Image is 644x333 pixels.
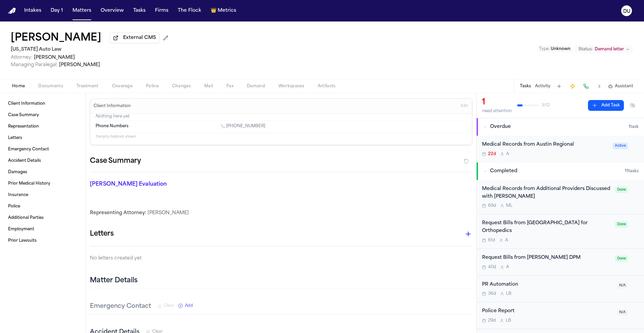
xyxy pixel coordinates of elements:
[617,309,628,316] span: N/A
[5,178,80,189] a: Prior Medical History
[482,220,611,235] div: Request Bills from [GEOGRAPHIC_DATA] for Orthopedics
[5,133,80,143] a: Letters
[625,169,639,174] span: 11 task s
[76,84,99,89] span: Treatment
[477,214,644,249] div: Open task: Request Bills from LKO Center for Orthopedics
[568,82,577,91] button: Create Immediate Task
[579,47,593,52] span: Status:
[98,5,126,17] a: Overview
[123,35,156,41] span: External CMS
[595,47,624,52] span: Demand letter
[575,45,633,53] button: Change status from Demand letter
[477,136,644,162] div: Open task: Medical Records from Austin Regional
[488,151,496,157] span: 22d
[505,238,508,243] span: A
[5,167,80,178] a: Damages
[539,47,550,51] span: Type :
[541,103,550,108] span: 3 / 12
[488,265,496,270] span: 40d
[627,100,639,111] button: Hide completed tasks (⌘⇧H)
[488,291,496,296] span: 36d
[172,84,191,89] span: Changes
[11,46,171,54] h2: [US_STATE] Auto Law
[551,47,571,51] span: Unknown
[90,180,212,188] p: [PERSON_NAME] Evaluation
[11,32,101,44] button: Edit matter name
[615,187,628,193] span: Done
[70,5,94,17] button: Matters
[506,203,513,208] span: M L
[615,84,633,89] span: Assistant
[5,155,80,166] a: Accident Details
[488,203,496,208] span: 69d
[208,5,239,17] button: crownMetrics
[482,281,613,289] div: PR Automation
[5,98,80,109] a: Client Information
[90,229,114,239] h1: Letters
[477,162,644,180] button: Completed11tasks
[164,303,174,308] span: Clear
[175,5,204,17] button: The Flock
[490,124,511,130] span: Overdue
[5,144,80,155] a: Emergency Contact
[109,33,160,43] button: External CMS
[34,55,75,60] span: [PERSON_NAME]
[506,318,511,323] span: L B
[278,84,304,89] span: Workspaces
[112,84,132,89] span: Coverage
[90,210,146,216] span: Representing Attorney:
[96,124,128,129] span: Phone Numbers
[482,185,611,201] div: Medical Records from Additional Providers Discussed with [PERSON_NAME]
[90,276,138,285] h2: Matter Details
[5,201,80,212] a: Police
[520,84,531,89] button: Tasks
[5,190,80,200] a: Insurance
[96,114,467,121] p: Nothing here yet.
[5,235,80,246] a: Prior Lawsuits
[21,5,44,17] a: Intakes
[482,307,613,315] div: Police Report
[488,318,496,323] span: 29d
[506,265,509,270] span: A
[247,84,265,89] span: Demand
[38,84,63,89] span: Documents
[8,8,16,14] a: Home
[588,100,624,111] button: Add Task
[459,101,470,111] button: Edit
[537,46,573,52] button: Edit Type: Unknown
[617,282,628,289] span: N/A
[226,84,233,89] span: Fax
[90,156,141,166] h2: Case Summary
[11,55,33,60] span: Attorney:
[477,276,644,302] div: Open task: PR Automation
[318,84,336,89] span: Artifacts
[581,82,591,91] button: Make a Call
[482,254,611,262] div: Request Bills from [PERSON_NAME] DPM
[90,302,151,311] h3: Emergency Contact
[482,141,609,149] div: Medical Records from Austin Regional
[96,134,467,139] p: 11 empty fields not shown.
[490,168,517,175] span: Completed
[608,84,633,89] button: Assistant
[477,249,644,276] div: Open task: Request Bills from Kezelian Harry DPM
[11,32,101,44] h1: [PERSON_NAME]
[613,143,628,149] span: Active
[488,238,495,243] span: 61d
[506,151,509,157] span: A
[152,5,171,17] a: Firms
[130,5,148,17] button: Tasks
[482,108,512,114] div: need attention
[8,8,16,14] img: Finch Logo
[482,97,512,108] div: 1
[477,302,644,329] div: Open task: Police Report
[5,212,80,223] a: Additional Parties
[90,254,472,263] p: No letters created yet
[615,221,628,228] span: Done
[12,84,25,89] span: Home
[185,303,193,308] span: Add
[477,118,644,136] button: Overdue1task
